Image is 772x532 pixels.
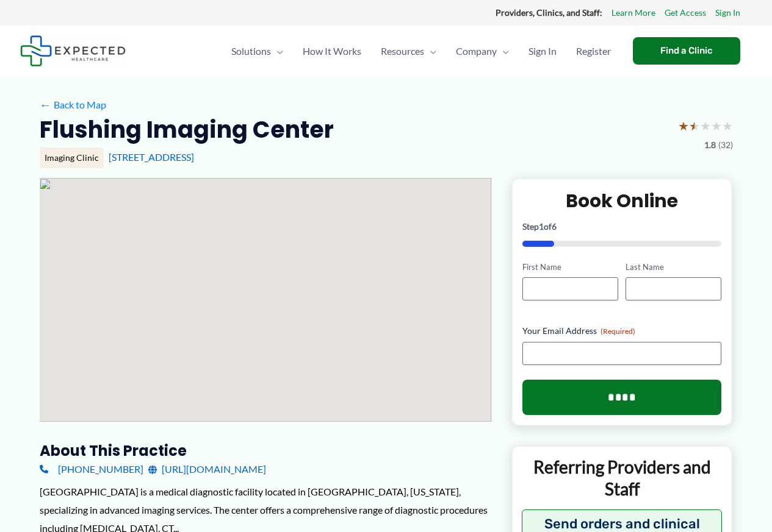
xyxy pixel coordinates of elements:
[271,30,283,73] span: Menu Toggle
[40,115,334,144] h2: Flushing Imaging Center
[222,30,621,73] nav: Primary Site Navigation
[222,30,293,73] a: SolutionsMenu Toggle
[522,189,722,213] h2: Book Online
[704,137,716,153] span: 1.8
[381,30,424,73] span: Resources
[371,30,446,73] a: ResourcesMenu Toggle
[678,115,689,137] span: ★
[522,222,722,231] p: Step of
[633,37,740,65] a: Find a Clinic
[552,221,557,232] span: 6
[522,261,618,273] label: First Name
[611,5,655,21] a: Learn More
[665,5,706,21] a: Get Access
[626,261,721,273] label: Last Name
[522,325,722,337] label: Your Email Address
[496,7,602,18] strong: Providers, Clinics, and Staff:
[424,30,436,73] span: Menu Toggle
[456,30,497,73] span: Company
[689,115,700,137] span: ★
[40,441,492,460] h3: About this practice
[40,147,104,168] div: Imaging Clinic
[40,99,51,110] span: ←
[20,35,126,66] img: Expected Healthcare Logo - side, dark font, small
[601,327,635,336] span: (Required)
[148,460,266,478] a: [URL][DOMAIN_NAME]
[303,30,361,73] span: How It Works
[40,96,106,114] a: ←Back to Map
[522,456,723,500] p: Referring Providers and Staff
[446,30,519,73] a: CompanyMenu Toggle
[711,115,722,137] span: ★
[293,30,371,73] a: How It Works
[722,115,733,137] span: ★
[566,30,621,73] a: Register
[528,30,557,73] span: Sign In
[700,115,711,137] span: ★
[576,30,611,73] span: Register
[231,30,271,73] span: Solutions
[539,221,544,232] span: 1
[718,137,733,153] span: (32)
[497,30,509,73] span: Menu Toggle
[109,151,194,163] a: [STREET_ADDRESS]
[519,30,566,73] a: Sign In
[40,460,143,478] a: [PHONE_NUMBER]
[715,5,740,21] a: Sign In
